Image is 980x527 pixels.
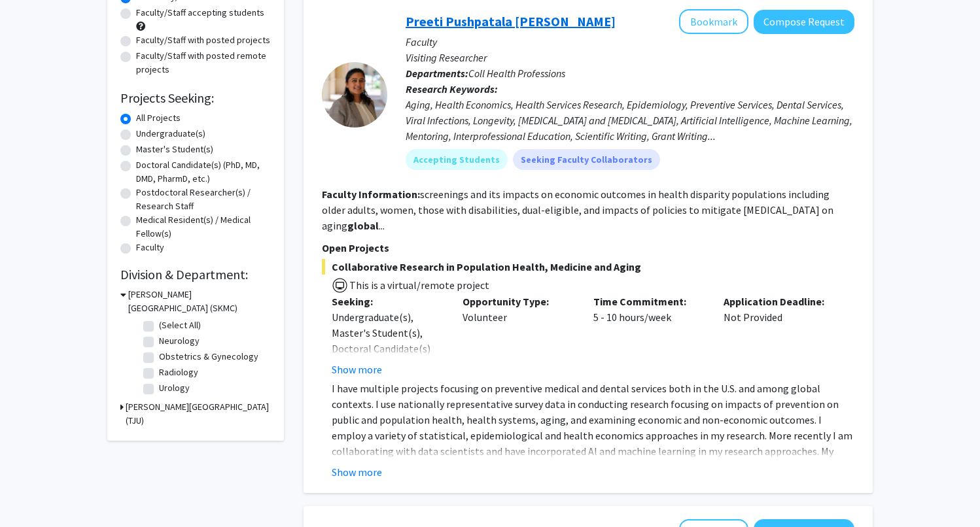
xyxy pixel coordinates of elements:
label: Undergraduate(s) [136,127,205,141]
span: Collaborative Research in Population Health, Medicine and Aging [322,259,854,275]
label: Urology [159,381,190,395]
label: Master's Student(s) [136,143,213,156]
button: Show more [332,362,382,377]
b: Departments: [406,67,468,80]
b: Research Keywords: [406,82,498,95]
p: Opportunity Type: [463,294,574,309]
b: global [347,219,379,232]
h3: [PERSON_NAME][GEOGRAPHIC_DATA] (SKMC) [128,288,271,315]
div: Undergraduate(s), Master's Student(s), Doctoral Candidate(s) (PhD, MD, DMD, PharmD, etc.), Postdo... [332,309,443,466]
label: Faculty/Staff accepting students [136,6,264,20]
p: Time Commitment: [593,294,705,309]
label: Obstetrics & Gynecology [159,350,258,364]
label: (Select All) [159,318,201,332]
div: 5 - 10 hours/week [584,294,714,377]
label: Radiology [159,365,198,379]
label: Faculty/Staff with posted projects [136,33,270,47]
iframe: Chat [10,468,56,517]
span: This is a virtual/remote project [348,279,489,292]
p: Application Deadline: [724,294,835,309]
p: I have multiple projects focusing on preventive medical and dental services both in the U.S. and ... [332,381,854,506]
button: Show more [332,464,382,480]
div: Aging, Health Economics, Health Services Research, Epidemiology, Preventive Services, Dental Serv... [406,97,854,144]
span: Coll Health Professions [468,67,565,80]
a: Preeti Pushpatala [PERSON_NAME] [406,13,616,29]
h2: Division & Department: [120,267,271,282]
p: Visiting Researcher [406,50,854,65]
p: Open Projects [322,240,854,256]
label: All Projects [136,111,181,125]
button: Compose Request to Preeti Pushpatala Zanwar [754,10,854,34]
label: Neurology [159,334,200,348]
label: Postdoctoral Researcher(s) / Research Staff [136,186,271,213]
b: Faculty Information: [322,188,420,201]
div: Not Provided [714,294,845,377]
div: Volunteer [453,294,584,377]
h2: Projects Seeking: [120,90,271,106]
label: Doctoral Candidate(s) (PhD, MD, DMD, PharmD, etc.) [136,158,271,186]
p: Seeking: [332,294,443,309]
fg-read-more: screenings and its impacts on economic outcomes in health disparity populations including older a... [322,188,833,232]
h3: [PERSON_NAME][GEOGRAPHIC_DATA] (TJU) [126,400,271,428]
label: Faculty [136,241,164,254]
label: Faculty/Staff with posted remote projects [136,49,271,76]
p: Faculty [406,34,854,50]
mat-chip: Seeking Faculty Collaborators [513,149,660,170]
button: Add Preeti Pushpatala Zanwar to Bookmarks [679,9,748,34]
label: Medical Resident(s) / Medical Fellow(s) [136,213,271,241]
mat-chip: Accepting Students [406,149,508,170]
